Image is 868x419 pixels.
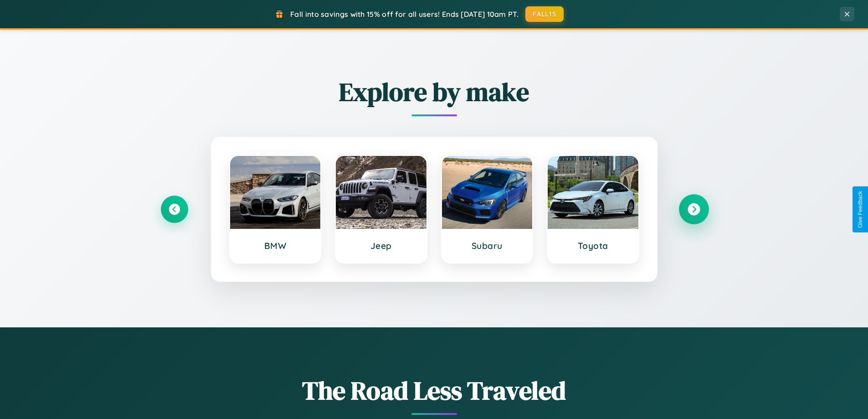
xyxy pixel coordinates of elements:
[161,74,708,109] h2: Explore by make
[557,240,629,251] h3: Toyota
[525,6,564,22] button: FALL15
[345,240,417,251] h3: Jeep
[857,191,863,228] div: Give Feedback
[451,240,524,251] h3: Subaru
[239,240,312,251] h3: BMW
[161,373,708,408] h1: The Road Less Traveled
[290,10,519,19] span: Fall into savings with 15% off for all users! Ends [DATE] 10am PT.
